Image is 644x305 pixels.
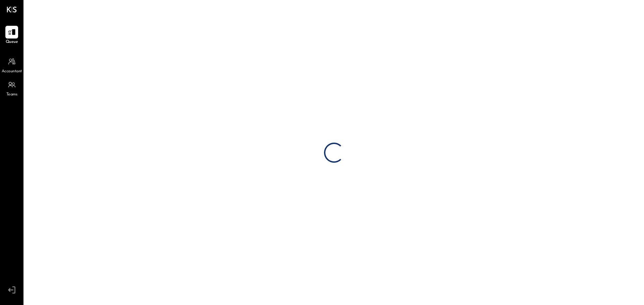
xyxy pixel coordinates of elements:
[6,39,18,45] span: Queue
[0,55,23,75] a: Accountant
[0,78,23,98] a: Teams
[2,69,22,75] span: Accountant
[6,92,17,98] span: Teams
[0,26,23,45] a: Queue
